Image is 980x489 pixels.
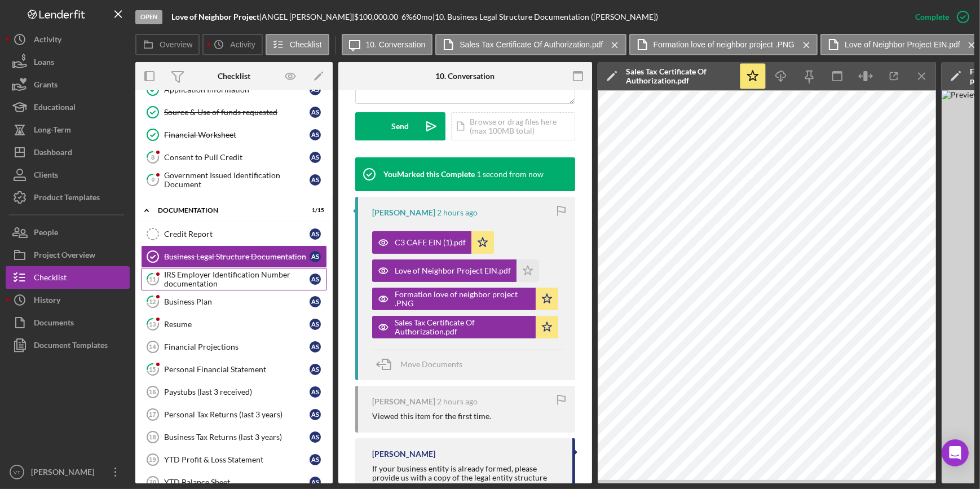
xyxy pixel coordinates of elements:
div: ANGEL [PERSON_NAME] | [262,12,354,21]
div: A S [310,454,321,465]
tspan: 12 [149,298,156,305]
text: VT [14,469,20,475]
div: Government Issued Identification Document [164,171,310,189]
button: Document Templates [6,334,130,356]
div: Personal Tax Returns (last 3 years) [164,410,310,419]
button: VT[PERSON_NAME] [6,461,130,483]
div: Financial Worksheet [164,130,310,139]
tspan: 15 [149,365,156,373]
button: People [6,221,130,244]
div: Educational [34,96,76,121]
a: 11IRS Employer Identification Number documentationAS [141,268,327,290]
button: 10. Conversation [342,34,433,55]
time: 2025-09-01 11:49 [437,208,478,217]
div: Clients [34,164,58,189]
button: Long-Term [6,118,130,141]
button: Product Templates [6,186,130,209]
div: Open [135,10,162,24]
div: Project Overview [34,244,95,269]
div: A S [310,431,321,443]
tspan: 16 [149,389,156,395]
div: A S [310,129,321,140]
tspan: 11 [149,275,156,283]
div: A S [310,409,321,420]
div: Business Tax Returns (last 3 years) [164,433,310,442]
div: $100,000.00 [354,12,401,21]
div: Love of Neighbor Project EIN.pdf [395,266,511,275]
div: Product Templates [34,186,100,212]
a: Activity [6,28,130,51]
a: 18Business Tax Returns (last 3 years)AS [141,426,327,448]
div: A S [310,341,321,353]
button: Project Overview [6,244,130,266]
div: A S [310,274,321,285]
div: Dashboard [34,141,72,166]
button: Loans [6,51,130,73]
div: Checklist [218,72,250,81]
button: Sales Tax Certificate Of Authorization.pdf [372,316,558,338]
div: A S [310,477,321,488]
div: History [34,289,60,314]
div: A S [310,152,321,163]
div: Financial Projections [164,342,310,351]
div: YTD Balance Sheet [164,478,310,487]
div: [PERSON_NAME] [372,397,435,406]
div: Checklist [34,266,67,292]
a: Credit ReportAS [141,223,327,245]
button: Educational [6,96,130,118]
div: Personal Financial Statement [164,365,310,374]
a: Source & Use of funds requestedAS [141,101,327,124]
button: Activity [202,34,262,55]
div: [PERSON_NAME] [28,461,101,486]
a: Grants [6,73,130,96]
div: Credit Report [164,230,310,239]
div: A S [310,319,321,330]
div: 10. Conversation [436,72,495,81]
div: 1 / 15 [304,207,324,214]
div: Business Legal Structure Documentation [164,252,310,261]
label: 10. Conversation [366,40,426,49]
time: 2025-09-01 11:47 [437,397,478,406]
button: Move Documents [372,350,474,378]
button: Dashboard [6,141,130,164]
button: C3 CAFE EIN (1).pdf [372,231,494,254]
div: Open Intercom Messenger [942,439,969,466]
label: Love of Neighbor Project EIN.pdf [845,40,960,49]
button: Checklist [6,266,130,289]
div: Sales Tax Certificate Of Authorization.pdf [626,67,733,85]
div: Consent to Pull Credit [164,153,310,162]
div: Source & Use of funds requested [164,108,310,117]
button: Clients [6,164,130,186]
div: Long-Term [34,118,71,144]
div: A S [310,251,321,262]
time: 2025-09-01 13:56 [476,170,544,179]
tspan: 8 [151,153,154,161]
div: A S [310,386,321,398]
div: 6 % [401,12,412,21]
div: Complete [915,6,949,28]
div: Documentation [158,207,296,214]
div: | [171,12,262,21]
div: Documents [34,311,74,337]
a: Business Legal Structure DocumentationAS [141,245,327,268]
span: Move Documents [400,359,462,369]
div: A S [310,228,321,240]
div: Activity [34,28,61,54]
button: History [6,289,130,311]
div: A S [310,107,321,118]
tspan: 13 [149,320,156,328]
button: Documents [6,311,130,334]
div: | 10. Business Legal Structure Documentation ([PERSON_NAME]) [432,12,658,21]
div: Viewed this item for the first time. [372,412,491,421]
button: Formation love of neighbor project .PNG [372,288,558,310]
label: Sales Tax Certificate Of Authorization.pdf [460,40,603,49]
tspan: 19 [149,456,156,463]
div: People [34,221,58,246]
tspan: 17 [149,411,156,418]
